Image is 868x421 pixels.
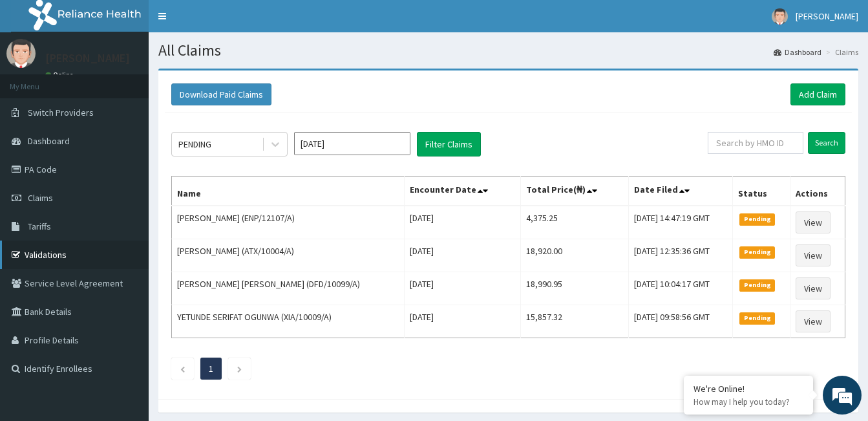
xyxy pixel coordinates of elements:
[629,239,733,272] td: [DATE] 12:35:36 GMT
[45,52,130,64] p: [PERSON_NAME]
[45,70,76,80] a: Online
[796,244,831,266] a: View
[171,83,271,105] button: Download Paid Claims
[180,363,185,374] a: Previous page
[405,206,521,239] td: [DATE]
[739,213,775,225] span: Pending
[629,206,733,239] td: [DATE] 14:47:19 GMT
[28,135,70,147] span: Dashboard
[733,177,790,206] th: Status
[796,10,858,22] span: [PERSON_NAME]
[28,107,94,118] span: Switch Providers
[774,47,821,58] a: Dashboard
[6,39,36,68] img: User Image
[521,272,629,305] td: 18,990.95
[521,177,629,206] th: Total Price(₦)
[790,177,845,206] th: Actions
[521,305,629,338] td: 15,857.32
[172,272,405,305] td: [PERSON_NAME] [PERSON_NAME] (DFD/10099/A)
[178,138,211,151] div: PENDING
[28,192,53,204] span: Claims
[172,177,405,206] th: Name
[823,47,858,58] li: Claims
[209,363,213,374] a: Page 1 is your current page
[772,8,788,25] img: User Image
[521,206,629,239] td: 4,375.25
[693,383,803,394] div: We're Online!
[294,132,410,155] input: Select Month and Year
[629,305,733,338] td: [DATE] 09:58:56 GMT
[28,221,51,232] span: Tariffs
[521,239,629,272] td: 18,920.00
[739,312,775,324] span: Pending
[739,279,775,291] span: Pending
[790,83,845,105] a: Add Claim
[796,310,831,332] a: View
[405,239,521,272] td: [DATE]
[629,177,733,206] th: Date Filed
[405,272,521,305] td: [DATE]
[739,246,775,258] span: Pending
[796,211,831,233] a: View
[796,277,831,299] a: View
[405,305,521,338] td: [DATE]
[172,239,405,272] td: [PERSON_NAME] (ATX/10004/A)
[172,206,405,239] td: [PERSON_NAME] (ENP/12107/A)
[629,272,733,305] td: [DATE] 10:04:17 GMT
[158,42,858,59] h1: All Claims
[808,132,845,154] input: Search
[417,132,481,157] button: Filter Claims
[693,396,803,407] p: How may I help you today?
[172,305,405,338] td: YETUNDE SERIFAT OGUNWA (XIA/10009/A)
[708,132,803,154] input: Search by HMO ID
[405,177,521,206] th: Encounter Date
[237,363,242,374] a: Next page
